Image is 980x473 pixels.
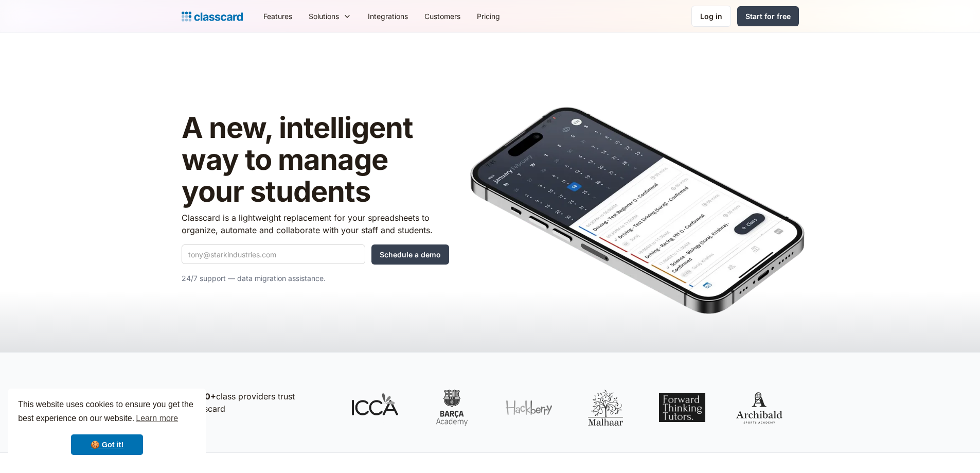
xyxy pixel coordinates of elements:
[469,5,508,28] a: Pricing
[737,6,799,26] a: Start for free
[360,5,416,28] a: Integrations
[182,9,243,24] a: Logo
[416,5,469,28] a: Customers
[18,398,196,426] span: This website uses cookies to ensure you get the best experience on our website.
[745,11,791,22] div: Start for free
[691,6,731,27] a: Log in
[8,389,206,465] div: cookieconsent
[255,5,300,28] a: Features
[71,434,143,455] a: dismiss cookie message
[187,390,331,415] p: class providers trust Classcard
[309,11,339,22] div: Solutions
[300,5,360,28] div: Solutions
[134,411,180,426] a: learn more about cookies
[700,11,722,22] div: Log in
